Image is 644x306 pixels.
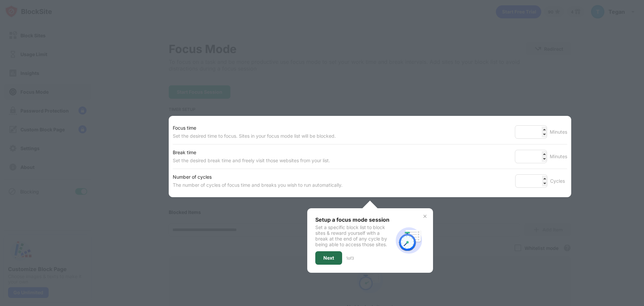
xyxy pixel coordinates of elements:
img: focus-mode-timer.svg [393,224,425,257]
div: Minutes [550,128,567,136]
div: 1 of 3 [346,256,354,261]
div: Setup a focus mode session [315,216,393,223]
div: Cycles [550,177,567,185]
div: Set the desired break time and freely visit those websites from your list. [173,157,330,165]
div: Set the desired time to focus. Sites in your focus mode list will be blocked. [173,132,336,140]
div: The number of cycles of focus time and breaks you wish to run automatically. [173,181,342,189]
div: Break time [173,148,330,157]
div: Set a specific block list to block sites & reward yourself with a break at the end of any cycle b... [315,224,393,247]
div: Minutes [550,152,567,161]
img: x-button.svg [422,214,428,219]
div: Focus time [173,124,336,132]
div: Next [323,255,334,261]
div: Number of cycles [173,173,342,181]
